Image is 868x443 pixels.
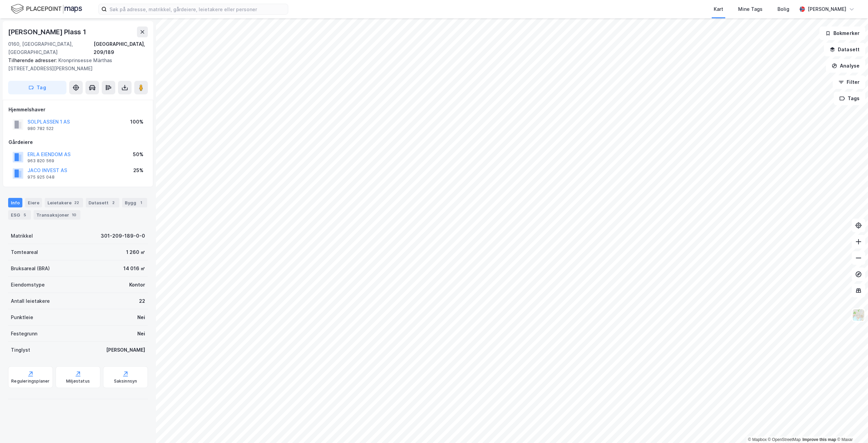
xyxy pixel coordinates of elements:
div: 25% [133,166,143,174]
div: [PERSON_NAME] [106,346,145,354]
div: 980 782 522 [27,126,54,131]
img: Z [852,309,865,321]
div: Bygg [122,198,147,207]
div: Hjemmelshaver [8,106,147,114]
div: [PERSON_NAME] Plass 1 [8,26,87,37]
div: Matrikkel [11,232,33,240]
div: 10 [71,211,78,218]
a: Mapbox [748,437,767,442]
div: Tomteareal [11,248,38,256]
div: Punktleie [11,313,33,321]
div: Kronprinsesse Märthas [STREET_ADDRESS][PERSON_NAME] [8,56,142,73]
div: Eiere [25,198,42,207]
button: Bokmerker [820,26,865,40]
button: Datasett [824,43,865,56]
div: [GEOGRAPHIC_DATA], 209/189 [94,40,148,56]
iframe: Chat Widget [834,410,868,443]
div: [PERSON_NAME] [808,5,846,13]
div: 301-209-189-0-0 [101,232,145,240]
div: 22 [139,297,145,305]
button: Analyse [826,59,865,73]
div: Nei [137,313,145,321]
div: Bolig [777,5,789,13]
div: Mine Tags [738,5,763,13]
div: 14 016 ㎡ [123,264,145,273]
div: ESG [8,210,31,220]
div: 0160, [GEOGRAPHIC_DATA], [GEOGRAPHIC_DATA] [8,40,94,56]
button: Filter [833,75,865,89]
div: Miljøstatus [66,379,90,384]
div: 1 [138,199,144,206]
div: 963 820 569 [27,158,54,164]
div: Antall leietakere [11,297,50,305]
div: Tinglyst [11,346,30,354]
img: logo.f888ab2527a4732fd821a326f86c7f29.svg [11,3,82,15]
div: Info [8,198,22,207]
button: Tag [8,81,66,94]
a: Improve this map [803,437,836,442]
div: 2 [110,199,117,206]
div: 1 260 ㎡ [126,248,145,256]
input: Søk på adresse, matrikkel, gårdeiere, leietakere eller personer [107,4,288,14]
div: 5 [21,211,28,218]
div: 22 [73,199,80,206]
div: Saksinnsyn [114,379,137,384]
div: 100% [130,118,143,126]
button: Tags [834,92,865,105]
div: Bruksareal (BRA) [11,264,50,273]
div: 50% [133,150,143,159]
div: Transaksjoner [34,210,80,220]
div: Gårdeiere [8,138,147,146]
div: Kart [714,5,723,13]
div: Datasett [86,198,119,207]
div: 975 925 048 [27,174,55,180]
div: Reguleringsplaner [11,379,50,384]
div: Kontrollprogram for chat [834,410,868,443]
div: Festegrunn [11,330,37,338]
div: Nei [137,330,145,338]
div: Leietakere [45,198,83,207]
div: Kontor [129,281,145,289]
a: OpenStreetMap [768,437,801,442]
div: Eiendomstype [11,281,45,289]
span: Tilhørende adresser: [8,57,58,63]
